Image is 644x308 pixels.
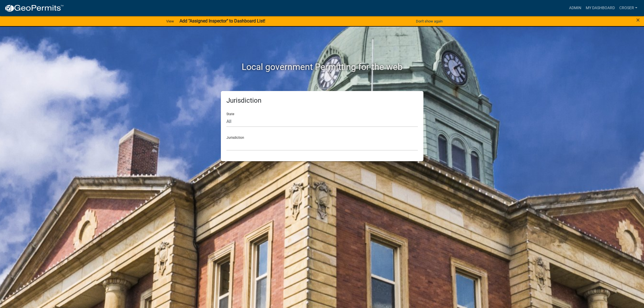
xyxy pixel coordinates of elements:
[567,3,584,13] a: Admin
[226,97,418,105] h5: Jurisdiction
[617,3,640,13] a: croser
[180,18,265,24] strong: Add "Assigned Inspector" to Dashboard List!
[636,17,640,23] button: Close
[168,62,476,72] h2: Local government Permitting for the web
[414,17,445,26] button: Don't show again
[584,3,617,13] a: My Dashboard
[636,16,640,24] span: ×
[164,17,176,26] a: View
